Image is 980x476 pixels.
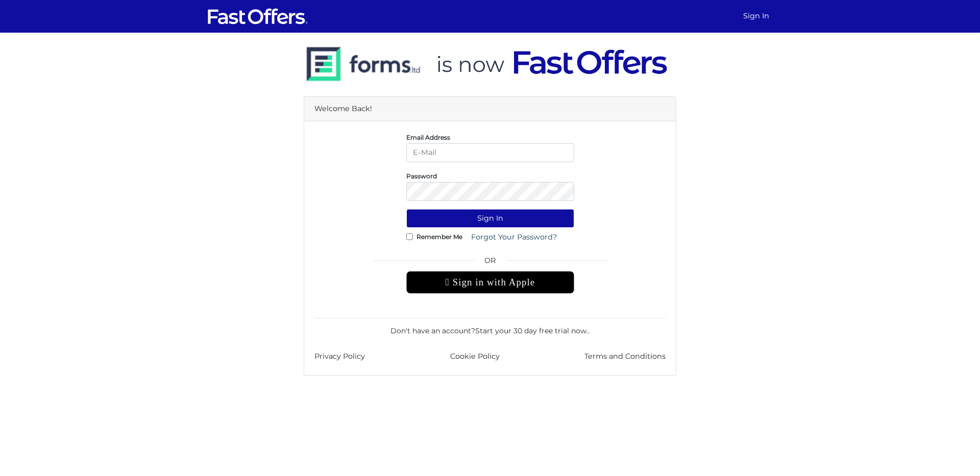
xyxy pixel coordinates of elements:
a: Terms and Conditions [584,351,666,362]
div: Sign in with Apple [406,271,574,294]
label: Email Address [406,136,450,139]
a: Privacy Policy [314,351,365,362]
a: Sign In [739,6,773,26]
label: Remember Me [416,235,462,238]
a: Cookie Policy [450,351,500,362]
div: Welcome Back! [304,97,676,121]
span: OR [406,255,574,271]
div: Don't have an account? . [314,318,666,336]
label: Password [406,175,437,177]
button: Sign In [406,209,574,228]
a: Forgot Your Password? [464,228,563,247]
a: Start your 30 day free trial now. [475,326,588,335]
input: E-Mail [406,143,574,162]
